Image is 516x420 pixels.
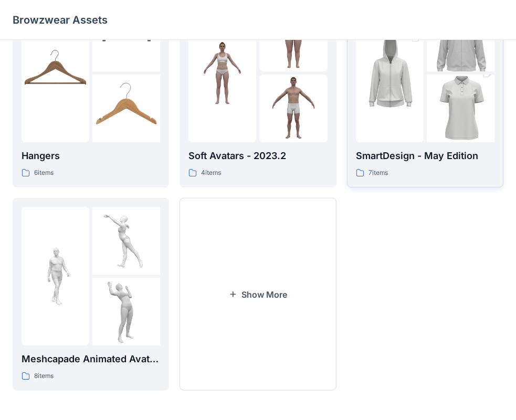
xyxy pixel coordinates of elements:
p: 7 items [368,167,388,178]
p: 8 items [34,371,54,382]
p: Browzwear Assets [13,13,108,27]
p: 4 items [201,167,221,178]
p: 6 items [34,167,54,178]
img: folder 2 [92,207,160,275]
p: Hangers [22,149,160,163]
a: folder 1folder 2folder 3Meshcapade Animated Avatars8items [13,198,169,391]
p: SmartDesign - May Edition [356,149,494,163]
img: folder 1 [356,22,424,124]
img: folder 3 [92,75,160,142]
p: Meshcapade Animated Avatars [22,352,160,366]
img: folder 1 [22,242,89,310]
img: folder 1 [22,39,89,107]
button: Show More [180,198,336,391]
img: folder 3 [427,58,494,160]
p: Soft Avatars - 2023.2 [188,149,327,163]
img: folder 3 [92,278,160,345]
img: folder 3 [259,75,327,142]
img: folder 1 [188,39,256,107]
